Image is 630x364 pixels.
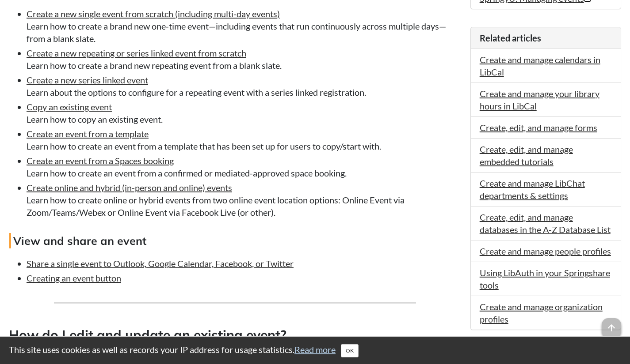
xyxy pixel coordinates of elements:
[480,88,599,111] a: Create and manage your library hours in LibCal
[341,344,359,357] button: Close
[27,8,280,19] a: Create a new single event from scratch (including multi-day events)
[27,75,148,85] a: Create a new series linked event
[27,182,232,193] a: Create online and hybrid (in-person and online) events
[27,155,174,166] a: Create an event from a Spaces booking
[480,212,611,235] a: Create, edit, and manage databases in the A-Z Database List
[602,318,621,338] span: arrow_upward
[480,178,585,201] a: Create and manage LibChat departments & settings
[27,101,462,125] li: Learn how to copy an existing event.
[27,128,149,139] a: Create an event from a template
[27,8,462,45] li: Learn how to create a brand new one-time event—including events that run continuously across mult...
[480,267,610,290] a: Using LibAuth in your Springshare tools
[27,154,462,179] li: Learn how to create an event from a confirmed or mediated-approved space booking.
[480,144,573,167] a: Create, edit, and manage embedded tutorials
[27,101,112,112] a: Copy an existing event
[480,33,541,43] span: Related articles
[602,319,621,330] a: arrow_upward
[27,181,462,218] li: Learn how to create online or hybrid events from two online event location options: Online Event ...
[480,54,600,77] a: Create and manage calendars in LibCal
[27,258,294,269] a: Share a single event to Outlook, Google Calendar, Facebook, or Twitter
[27,273,121,283] a: Creating an event button
[27,48,246,58] a: Create a new repeating or series linked event from scratch
[480,246,611,256] a: Create and manage people profiles
[27,128,462,152] li: Learn how to create an event from a template that has been set up for users to copy/start with.
[294,344,336,355] a: Read more
[9,233,462,248] h4: View and share an event
[480,122,597,133] a: Create, edit, and manage forms
[9,326,462,345] h3: How do I edit and update an existing event?
[480,301,603,324] a: Create and manage organization profiles
[27,47,462,71] li: Learn how to create a brand new repeating event from a blank slate.
[27,74,462,98] li: Learn about the options to configure for a repeating event with a series linked registration.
